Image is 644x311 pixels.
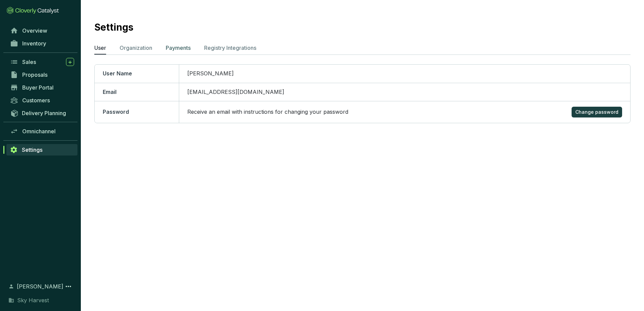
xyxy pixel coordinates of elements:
p: Payments [166,44,191,52]
span: Delivery Planning [22,110,66,116]
span: [EMAIL_ADDRESS][DOMAIN_NAME] [187,89,284,95]
p: Organization [120,44,152,52]
span: Sky Harvest [17,296,49,304]
span: Inventory [22,40,46,47]
span: Buyer Portal [22,84,54,91]
a: Customers [7,95,77,106]
a: Settings [6,144,77,155]
a: Buyer Portal [7,82,77,93]
p: Receive an email with instructions for changing your password [187,108,348,116]
a: Sales [7,56,77,68]
span: [PERSON_NAME] [17,282,63,290]
p: Registry Integrations [204,44,256,52]
span: Settings [22,146,42,153]
span: [PERSON_NAME] [187,70,234,77]
a: Omnichannel [7,126,77,137]
span: Sales [22,59,36,65]
span: Password [103,108,129,115]
span: Overview [22,27,47,34]
p: User [94,44,106,52]
a: Overview [7,25,77,36]
span: Change password [575,109,618,115]
span: User Name [103,70,132,77]
span: Customers [22,97,50,104]
h2: Settings [94,20,133,34]
a: Inventory [7,38,77,49]
span: Omnichannel [22,128,56,135]
span: Proposals [22,71,47,78]
button: Change password [572,107,622,117]
span: Email [103,89,117,95]
a: Proposals [7,69,77,80]
a: Delivery Planning [7,107,77,118]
